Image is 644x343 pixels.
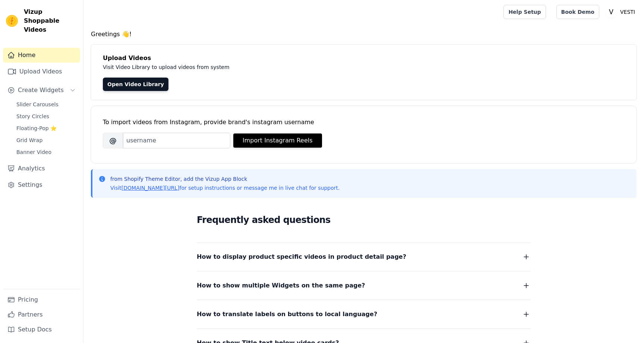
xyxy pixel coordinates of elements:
a: Story Circles [12,111,80,122]
span: Slider Carousels [16,101,59,108]
p: from Shopify Theme Editor, add the Vizup App Block [110,175,340,183]
a: Setup Docs [3,322,80,337]
a: Partners [3,307,80,322]
a: Slider Carousels [12,99,80,110]
input: username [123,133,230,148]
span: How to display product specific videos in product detail page? [197,252,406,262]
a: Floating-Pop ⭐ [12,123,80,133]
span: Banner Video [16,148,51,156]
span: @ [103,133,123,148]
span: Vizup Shoppable Videos [24,7,77,34]
a: Help Setup [503,5,546,19]
img: Vizup [6,15,18,27]
button: Import Instagram Reels [233,133,322,148]
p: Visit Video Library to upload videos from system [103,63,437,72]
div: To import videos from Instagram, provide brand's instagram username [103,118,625,127]
span: Story Circles [16,113,49,120]
a: Book Demo [556,5,599,19]
h2: Frequently asked questions [197,213,531,227]
button: Create Widgets [3,83,80,98]
button: How to translate labels on buttons to local language? [197,309,531,320]
span: How to show multiple Widgets on the same page? [197,280,365,291]
h4: Upload Videos [103,54,625,63]
a: Open Video Library [103,78,168,91]
button: V VESTI [605,5,638,19]
button: How to display product specific videos in product detail page? [197,252,531,262]
text: V [609,8,613,16]
span: Grid Wrap [16,136,42,144]
a: Grid Wrap [12,135,80,145]
span: How to translate labels on buttons to local language? [197,309,377,320]
a: Upload Videos [3,64,80,79]
a: Home [3,48,80,63]
a: Banner Video [12,147,80,157]
button: How to show multiple Widgets on the same page? [197,280,531,291]
p: Visit for setup instructions or message me in live chat for support. [110,184,340,192]
a: Analytics [3,161,80,176]
p: VESTI [617,5,638,19]
span: Create Widgets [18,86,64,95]
h4: Greetings 👋! [91,30,637,39]
a: Pricing [3,292,80,307]
a: Settings [3,177,80,192]
span: Floating-Pop ⭐ [16,125,57,132]
a: [DOMAIN_NAME][URL] [121,185,180,191]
